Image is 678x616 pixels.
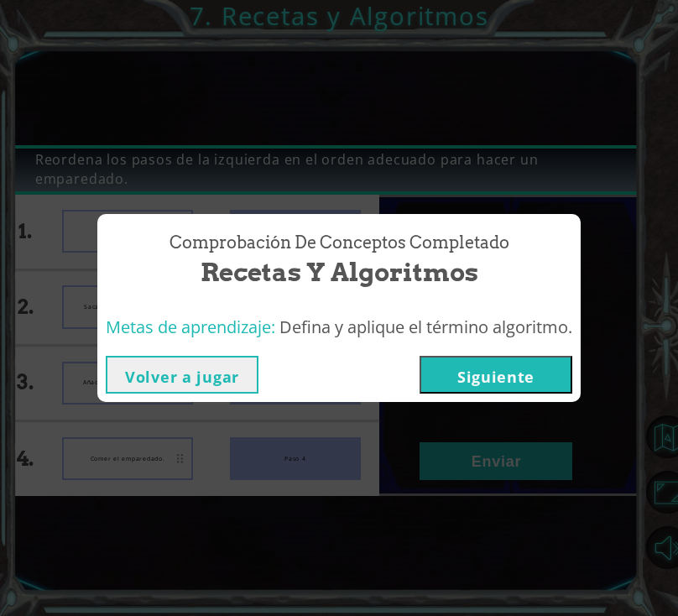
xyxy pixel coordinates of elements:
font: Recetas y Algoritmos [201,257,478,287]
button: Volver a jugar [106,356,258,394]
font: Comprobación de conceptos Completado [169,232,509,253]
font: Siguiente [457,367,535,387]
button: Siguiente [420,356,572,394]
font: Defina y aplique el término algoritmo. [279,316,572,338]
font: Metas de aprendizaje: [106,316,275,338]
font: Volver a jugar [125,367,239,387]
